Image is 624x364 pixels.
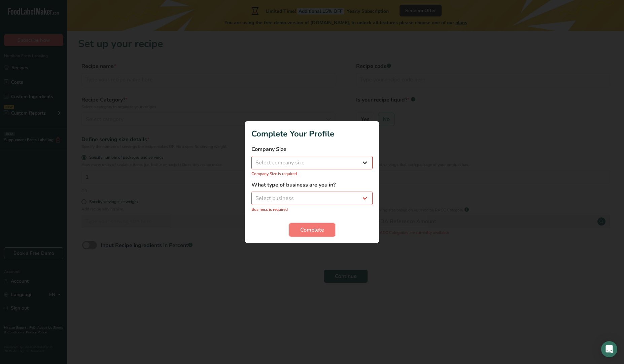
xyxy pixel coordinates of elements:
button: Complete [289,223,335,237]
h1: Complete Your Profile [251,128,373,140]
label: What type of business are you in? [251,181,373,189]
p: Company Size is required [251,171,373,177]
div: Open Intercom Messenger [601,341,617,357]
label: Company Size [251,145,373,153]
p: Business is required [251,206,373,212]
span: Complete [300,226,324,234]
